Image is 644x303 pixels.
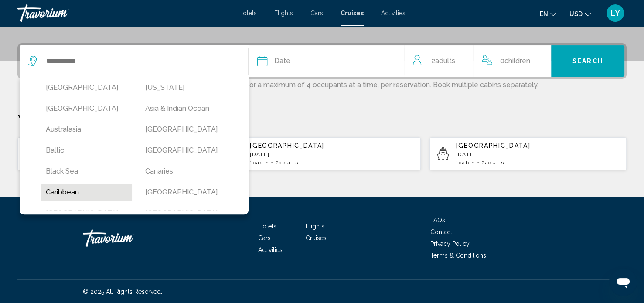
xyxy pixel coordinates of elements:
[17,79,627,89] p: For best results, we recommend searching for a maximum of 4 occupants at a time, per reservation....
[456,151,620,157] p: [DATE]
[430,228,452,235] a: Contact
[572,58,603,65] span: Search
[431,55,455,67] span: 2
[569,7,591,20] button: Change currency
[141,100,232,117] button: Asia & Indian Ocean
[540,7,556,20] button: Change language
[569,10,583,17] span: USD
[604,4,627,22] button: User Menu
[257,45,395,77] button: Date
[41,121,132,138] button: Australasia
[258,246,283,253] a: Activities
[250,151,413,157] p: [DATE]
[141,184,232,201] button: [GEOGRAPHIC_DATA]
[253,160,269,166] span: cabin
[223,137,420,171] button: [GEOGRAPHIC_DATA][DATE]1cabin2Adults
[306,223,324,230] a: Flights
[83,288,162,295] span: © 2025 All Rights Reserved.
[279,160,298,166] span: Adults
[306,235,327,242] a: Cruises
[341,10,364,17] a: Cruises
[429,137,627,171] button: [GEOGRAPHIC_DATA][DATE]1cabin2Adults
[500,55,530,67] span: 0
[459,160,475,166] span: cabin
[17,111,627,128] p: Your Recent Searches
[456,160,475,166] span: 1
[41,184,132,201] button: Caribbean
[435,57,455,65] span: Adults
[275,160,298,166] span: 2
[41,100,132,117] button: [GEOGRAPHIC_DATA]
[239,10,257,17] a: Hotels
[274,10,293,17] a: Flights
[551,45,624,77] button: Search
[17,137,215,171] button: Caribbean[DATE]1cabin2Adults
[141,163,232,180] button: Canaries
[20,45,624,77] div: Search widget
[430,252,486,259] a: Terms & Conditions
[141,142,232,159] button: [GEOGRAPHIC_DATA]
[250,160,269,166] span: 1
[250,142,324,149] span: [GEOGRAPHIC_DATA]
[141,79,232,96] button: [US_STATE]
[258,223,276,230] a: Hotels
[456,142,531,149] span: [GEOGRAPHIC_DATA]
[611,9,620,17] span: LY
[485,160,504,166] span: Adults
[540,10,548,17] span: en
[258,235,271,242] a: Cars
[17,4,230,22] a: Travorium
[41,163,132,180] button: Black Sea
[83,225,170,251] a: Travorium
[504,57,530,65] span: Children
[609,268,637,296] iframe: Button to launch messaging window
[41,79,132,96] button: [GEOGRAPHIC_DATA]
[481,160,504,166] span: 2
[430,217,445,224] a: FAQs
[381,10,405,17] a: Activities
[41,205,132,221] button: [GEOGRAPHIC_DATA]
[141,121,232,138] button: [GEOGRAPHIC_DATA]
[274,55,290,67] span: Date
[141,205,232,221] button: [GEOGRAPHIC_DATA]
[41,142,132,159] button: Baltic
[430,240,470,247] a: Privacy Policy
[404,45,551,77] button: Travelers: 2 adults, 0 children
[310,10,323,17] a: Cars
